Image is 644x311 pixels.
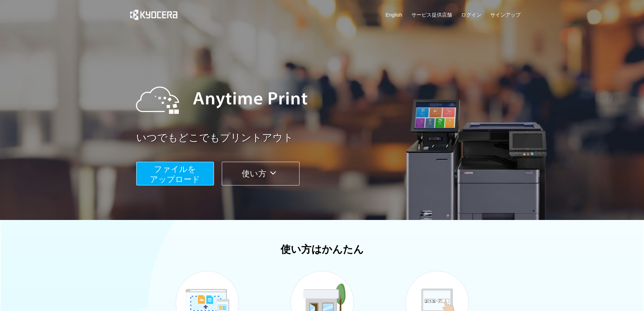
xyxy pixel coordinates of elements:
a: English [386,11,402,18]
button: 使い方 [222,162,300,185]
a: サービス提供店舗 [411,11,452,18]
a: いつでもどこでもプリントアウト [136,131,525,145]
button: ファイルを​​アップロード [136,162,214,185]
a: ログイン [461,11,481,18]
span: ファイルを ​​アップロード [150,164,200,184]
a: サインアップ [490,11,521,18]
